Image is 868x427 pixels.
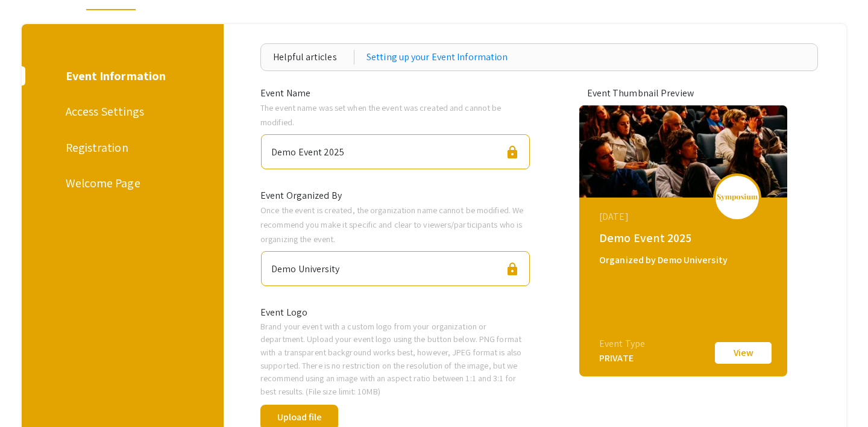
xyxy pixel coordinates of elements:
button: View [713,340,773,366]
div: Event Thumbnail Preview [587,86,780,101]
div: Event Organized By [251,189,539,203]
p: Brand your event with a custom logo from your organization or department. Upload your event logo ... [260,320,530,398]
div: [DATE] [599,210,770,224]
img: demo-event-2025_eventCoverPhoto_e268cd__thumb.jpg [579,105,787,198]
div: Registration [66,139,176,157]
img: logo_v2.png [716,193,758,202]
div: PRIVATE [599,351,645,366]
span: lock [505,145,520,160]
div: Demo Event 2025 [599,229,770,247]
iframe: Chat [9,373,51,418]
div: Event Information [66,67,176,85]
div: Demo Event 2025 [271,140,345,160]
div: Welcome Page [66,174,176,192]
div: Event Name [251,86,539,101]
span: The event name was set when the event was created and cannot be modified. [260,102,501,128]
span: Once the event is created, the organization name cannot be modified. We recommend you make it spe... [260,204,523,245]
div: Event Logo [251,305,539,320]
div: Organized by Demo University [599,253,770,267]
div: Event Type [599,337,645,351]
div: Helpful articles [273,50,354,64]
span: lock [505,262,520,276]
a: Setting up your Event Information [366,50,508,64]
div: Access Settings [66,102,176,120]
div: Demo University [271,257,340,276]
